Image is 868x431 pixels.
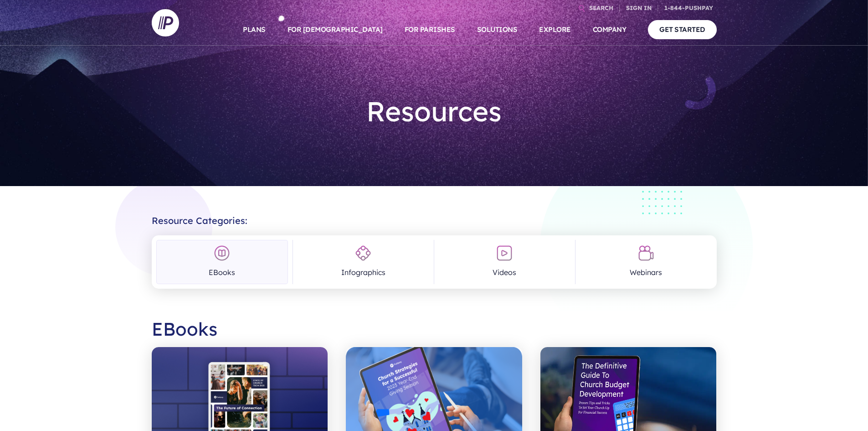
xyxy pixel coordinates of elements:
[439,240,570,284] a: Videos
[638,245,654,261] img: Webinars Icon
[152,311,717,347] h2: EBooks
[243,14,266,46] a: PLANS
[477,14,518,46] a: SOLUTIONS
[580,240,712,284] a: Webinars
[300,88,568,135] h1: Resources
[298,240,429,284] a: Infographics
[405,14,455,46] a: FOR PARISHES
[156,240,288,284] a: EBooks
[152,208,717,226] h2: Resource Categories:
[496,245,513,261] img: Videos Icon
[539,14,571,46] a: EXPLORE
[593,14,627,46] a: COMPANY
[648,20,717,39] a: GET STARTED
[355,245,371,261] img: Infographics Icon
[214,245,230,261] img: EBooks Icon
[288,14,383,46] a: FOR [DEMOGRAPHIC_DATA]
